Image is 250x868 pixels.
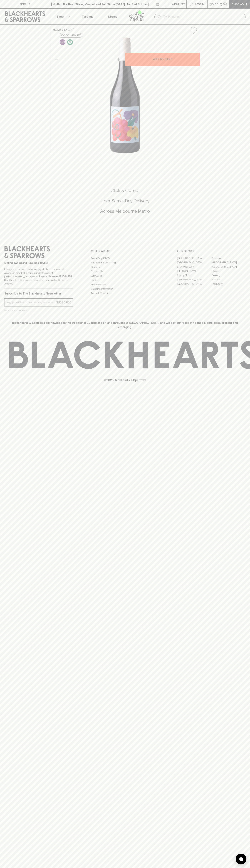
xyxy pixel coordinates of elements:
[211,256,246,260] a: Braddon
[211,273,246,278] a: Geelong
[188,26,198,35] button: Add to wishlist
[177,278,211,282] a: [GEOGRAPHIC_DATA]
[211,282,246,286] a: Thornbury
[231,2,247,6] p: Checkout
[195,2,204,6] p: Login
[177,265,211,269] a: Brunswick West
[4,173,246,233] div: Call to action block
[91,274,159,278] a: Gift Cards
[75,9,100,24] a: Tastings
[172,2,185,6] p: Wishlist
[210,2,218,6] p: $0.00
[211,265,246,269] a: [GEOGRAPHIC_DATA]
[4,188,246,193] h5: Click & Collect
[108,14,117,19] p: Stores
[91,261,159,265] a: Business & Bulk Gifting
[4,291,73,296] p: Subscribe to The Blackhearts Newsletter
[125,53,200,66] button: ADD TO CART
[4,208,246,214] h5: Across Melbourne Metro
[91,269,159,274] a: Contact Us
[91,265,159,269] a: Careers
[59,38,66,46] a: Some may call it natural, others minimum intervention, either way, it’s hands off & maybe even a ...
[91,287,159,291] a: Shipping Information
[4,308,73,312] p: We will never spam you
[67,39,73,45] img: Vegan
[211,269,246,273] a: Fitzroy
[4,261,73,265] p: Sibling owned and run since [DATE]
[177,282,211,286] a: [GEOGRAPHIC_DATA]
[177,249,246,253] p: OUR STORES
[224,3,226,5] p: 0
[163,14,243,20] input: Try "Pinot noir"
[239,857,243,861] img: bubble-icon
[19,2,31,6] p: FIND US
[91,249,159,253] p: OTHER AREAS
[59,33,82,38] button: Add to wishlist
[55,299,73,306] button: SUBSCRIBE
[177,256,211,260] a: [GEOGRAPHIC_DATA]
[39,275,72,278] strong: Liquor License #32064953
[7,321,243,329] p: Blackhearts & Sparrows acknowledges the traditional Custodians of land throughout [GEOGRAPHIC_DAT...
[56,14,64,19] p: Shop
[91,282,159,287] a: Privacy Policy
[91,278,159,282] a: FAQ's
[66,38,74,46] a: Made without the use of any animal products.
[4,268,73,285] p: It is against the law to sell or supply alcohol to, or to obtain alcohol on behalf of a person un...
[177,269,211,273] a: [PERSON_NAME]
[91,256,159,260] a: Bottle Drop FAQ's
[4,198,246,204] h5: Uber Same-Day Delivery
[56,300,71,305] p: SUBSCRIBE
[177,260,211,265] a: [GEOGRAPHIC_DATA]
[50,37,200,154] img: 39066.png
[60,39,65,45] img: Lo-Fi
[211,278,246,282] a: Prahran
[53,28,61,31] a: HOME
[153,57,172,61] p: ADD TO CART
[82,14,93,19] p: Tastings
[64,28,72,31] a: SHOP
[50,9,75,24] button: Shop
[100,9,125,24] a: Stores
[177,273,211,278] a: Fitzroy North
[91,291,159,295] a: Terms & Conditions
[7,300,55,305] input: e.g. jane@blackheartsandsparrows.com.au
[211,260,246,265] a: [GEOGRAPHIC_DATA]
